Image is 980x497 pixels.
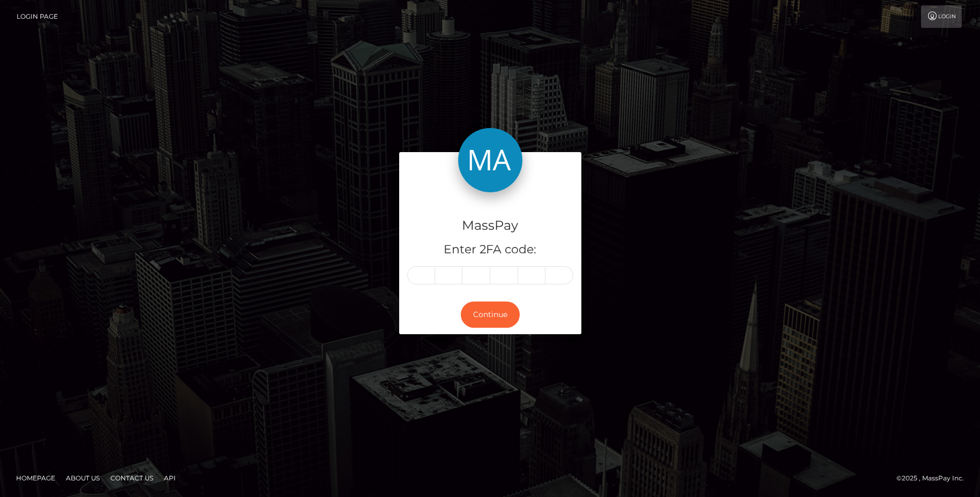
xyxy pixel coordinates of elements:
button: Continue [461,302,520,328]
a: Homepage [12,470,59,486]
a: About Us [62,470,104,486]
a: Login [921,5,962,28]
a: Login Page [17,5,58,28]
h5: Enter 2FA code: [407,242,573,258]
a: Contact Us [106,470,158,486]
div: © 2025 , MassPay Inc. [896,472,972,484]
h4: MassPay [407,216,573,235]
a: API [160,470,180,486]
img: MassPay [458,128,522,192]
